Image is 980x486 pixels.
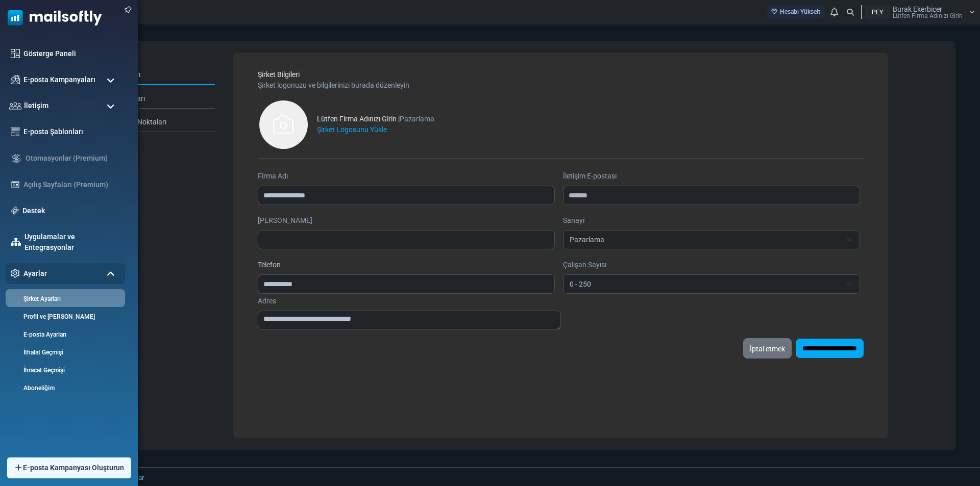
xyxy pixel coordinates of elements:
[258,99,309,150] img: firms-empty-photos-icon.svg
[23,331,66,338] font: E-posta Ayarları
[6,294,122,303] a: Şirket Ayarları
[23,367,65,374] font: İhracat Geçmişi
[11,127,20,136] img: email-templates-icon.svg
[22,207,45,215] font: Destek
[23,48,120,59] a: Gösterge Paneli
[23,313,95,320] font: Profil ve [PERSON_NAME]
[766,5,825,18] a: Hesabı Yükselt
[258,172,288,180] font: Firma Adı
[563,261,606,269] font: Çalışan Sayısı
[11,75,20,84] img: campaigns-icon.png
[258,261,281,269] font: Telefon
[400,115,434,123] font: Pazarlama
[780,8,820,15] font: Hesabı Yükselt
[563,274,860,294] span: 0 - 250
[258,297,276,305] font: Adres
[6,383,122,393] a: Aboneliğim
[258,81,409,89] font: Şirket logonuzu ve bilgilerinizi burada düzenleyin
[23,295,61,302] font: Şirket Ayarları
[23,464,124,472] font: E-posta Kampanyası Oluşturun
[6,330,122,339] a: E-posta Ayarları
[23,385,55,392] font: Aboneliğim
[9,102,21,109] img: contacts-icon.svg
[24,233,75,251] font: Uygulamalar ve Entegrasyonlar
[22,206,120,216] a: Destek
[6,312,122,321] a: Profil ve [PERSON_NAME]
[570,234,841,246] span: Pazarlama
[6,348,122,357] a: İthalat Geçmişi
[872,9,883,16] font: PEY
[24,101,48,110] font: İletişim
[563,216,584,224] font: Sanayi
[23,349,63,356] font: İthalat Geçmişi
[11,152,22,164] img: workflow.svg
[24,232,120,253] a: Uygulamalar ve Entegrasyonlar
[258,70,300,79] font: Şirket Bilgileri
[11,269,20,278] img: settings-icon.svg
[23,127,83,136] font: E-posta Şablonları
[893,5,942,13] font: Burak Ekerbiçer
[23,49,76,58] font: Gösterge Paneli
[563,230,860,249] span: Pazarlama
[563,172,617,180] font: İletişim E-postası
[317,125,387,134] font: Şirket Logosunu Yükle
[570,278,841,290] span: 0 - 250
[23,75,95,84] font: E-posta Kampanyaları
[6,366,122,375] a: İhracat Geçmişi
[11,207,19,215] img: support-icon.svg
[743,338,792,359] a: İptal etmek
[865,5,975,19] a: PEY Burak Ekerbiçer Lütfen Firma Adınızı Girin
[570,280,591,288] font: 0 - 250
[317,115,400,123] font: Lütfen Firma Adınızı Girin |
[258,216,312,224] font: [PERSON_NAME]
[23,126,120,137] a: E-posta Şablonları
[23,269,47,277] font: Ayarlar
[893,12,963,19] font: Lütfen Firma Adınızı Girin
[750,345,785,353] font: İptal etmek
[11,180,20,189] img: landing_pages.svg
[11,49,20,58] img: dashboard-icon.svg
[570,236,604,244] font: Pazarlama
